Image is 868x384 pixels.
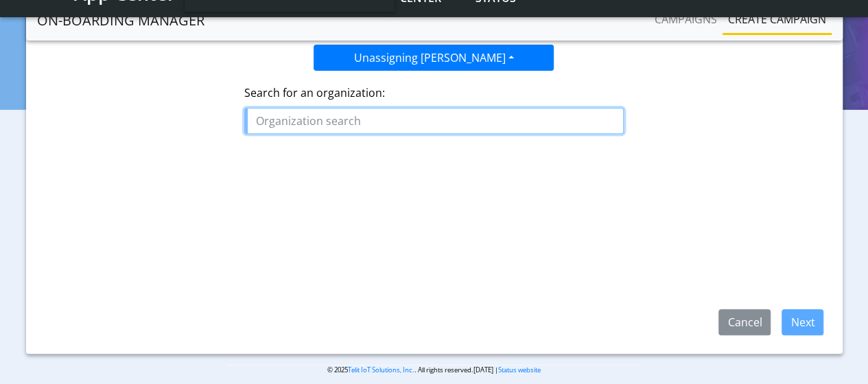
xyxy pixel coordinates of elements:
a: Create campaign [723,5,832,33]
p: © 2025 . All rights reserved.[DATE] | [227,365,641,375]
a: On-Boarding Manager [37,7,204,34]
button: Unassigning [PERSON_NAME] [314,45,554,71]
label: Search for an organization: [244,84,624,101]
input: Organization search [244,108,624,134]
a: Campaigns [649,5,723,33]
button: Cancel [718,309,771,335]
a: Telit IoT Solutions, Inc. [348,365,414,374]
a: Status website [498,365,541,374]
button: Next [782,309,823,335]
